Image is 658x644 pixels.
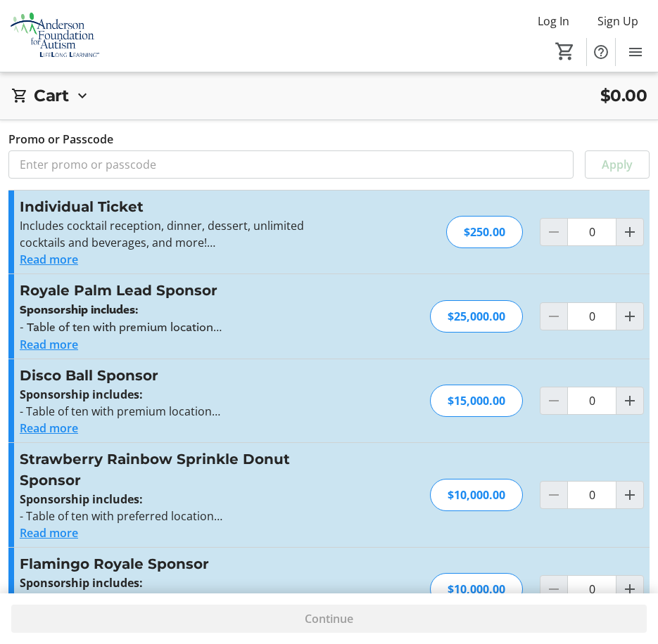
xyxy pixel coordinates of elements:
span: $0.00 [600,84,647,108]
button: Increment by one [616,219,643,245]
button: Cart [552,39,578,64]
p: - Table of ten with preferred location [20,591,327,608]
h3: Strawberry Rainbow Sprinkle Donut Sponsor [20,449,327,491]
h3: Individual Ticket [20,196,327,217]
button: Sign Up [586,10,650,32]
button: Help [587,38,615,66]
p: - Table of ten with premium location [20,403,327,420]
div: $10,000.00 [430,479,523,511]
button: Log In [526,10,581,32]
input: Royale Palm Lead Sponsor Quantity [567,302,616,330]
div: $15,000.00 [430,385,523,417]
input: Strawberry Rainbow Sprinkle Donut Sponsor Quantity [567,481,616,509]
input: Individual Ticket Quantity [567,218,616,246]
button: Increment by one [616,303,643,330]
p: - Table of ten with preferred location [20,508,327,524]
input: Flamingo Royale Sponsor Quantity [567,575,616,603]
button: Read more [20,524,78,541]
img: Anderson Foundation for Autism 's Logo [8,10,102,63]
button: Increment by one [616,482,643,508]
button: Increment by one [616,387,643,414]
strong: Sponsorship includes: [20,491,143,507]
h2: Cart [34,84,68,108]
span: Apply [602,156,633,173]
div: $25,000.00 [430,300,523,333]
input: Enter promo or passcode [8,150,574,179]
strong: Sponsorship includes: [20,387,143,402]
button: Apply [585,150,650,179]
div: $250.00 [446,216,523,248]
button: Menu [621,38,650,66]
h3: Flamingo Royale Sponsor [20,553,327,574]
h3: Disco Ball Sponsor [20,365,327,386]
span: Log In [538,13,569,30]
button: Read more [20,336,78,353]
h3: Royale Palm Lead Sponsor [20,280,327,301]
span: Sign Up [597,13,638,30]
button: Increment by one [616,576,643,603]
button: Read more [20,420,78,437]
p: Includes cocktail reception, dinner, dessert, unlimited cocktails and beverages, and more! [20,217,327,251]
label: Promo or Passcode [8,131,113,148]
div: $10,000.00 [430,573,523,605]
span: - Table of ten with premium location [20,319,222,335]
input: Disco Ball Sponsor Quantity [567,387,616,415]
button: Read more [20,251,78,268]
strong: Sponsorship includes: [20,302,138,318]
strong: Sponsorship includes: [20,575,143,591]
